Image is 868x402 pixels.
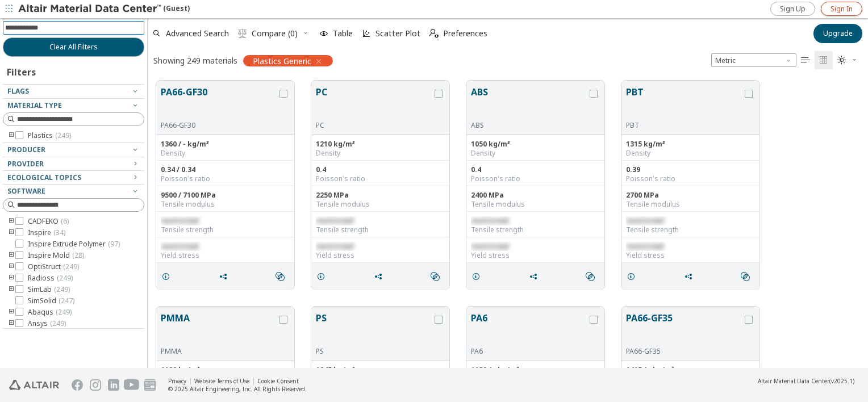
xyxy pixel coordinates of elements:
i:  [431,272,440,281]
i: toogle group [7,251,15,260]
i:  [238,29,247,38]
button: PA6 [471,311,587,347]
div: Yield stress [316,251,445,260]
div: 1045 kg/m³ [316,366,445,375]
span: ( 249 ) [55,131,71,140]
span: ( 97 ) [108,239,120,249]
span: restricted [161,241,198,251]
span: ( 28 ) [72,250,84,260]
a: Website Terms of Use [194,377,249,385]
span: Sign In [831,5,853,14]
span: ( 249 ) [57,273,73,283]
div: 1050 kg/m³ [471,140,600,149]
span: ( 6 ) [61,216,69,226]
button: Material Type [3,99,144,112]
div: 1210 kg/m³ [316,140,445,149]
i: toogle group [7,319,15,328]
span: Plastics Generic [253,56,311,66]
div: Tensile strength [316,225,445,235]
div: PBT [626,121,742,130]
div: Tensile strength [626,225,755,235]
button: Details [311,265,335,288]
button: PC [316,85,432,121]
button: PA66-GF30 [161,85,277,121]
button: PMMA [161,311,277,347]
div: 1315 kg/m³ [626,140,755,149]
div: Tensile strength [471,225,600,235]
button: Share [679,265,703,288]
div: Yield stress [626,251,755,260]
span: Producer [7,145,45,154]
span: Scatter Plot [375,30,420,37]
span: restricted [471,216,508,225]
button: Flags [3,85,144,98]
div: 0.4 [471,165,600,174]
span: ( 249 ) [54,284,70,294]
span: Inspire Extrude Polymer [28,240,120,249]
a: Privacy [168,377,186,385]
button: Upgrade [813,24,862,43]
div: 9500 / 7100 MPa [161,191,290,200]
div: Tensile modulus [471,200,600,209]
div: 2700 MPa [626,191,755,200]
i:  [819,56,828,65]
div: Poisson's ratio [626,174,755,183]
a: Sign Up [770,2,815,16]
span: Flags [7,86,29,96]
button: PA66-GF35 [626,311,742,347]
div: PA66-GF30 [161,121,277,130]
span: restricted [626,216,663,225]
span: Ecological Topics [7,173,81,182]
i: toogle group [7,262,15,271]
span: CADFEKO [28,217,69,226]
span: Inspire [28,228,65,237]
span: restricted [316,241,353,251]
button: Details [466,265,490,288]
div: 1415 / - kg/m³ [626,366,755,375]
div: ABS [471,121,587,130]
button: Software [3,185,144,198]
div: (Guest) [18,3,190,15]
button: Table View [796,51,815,69]
i:  [837,56,846,65]
i:  [276,272,285,281]
span: Inspire Mold [28,251,84,260]
div: Tensile strength [161,225,290,235]
span: restricted [161,216,198,225]
span: ( 249 ) [63,262,79,271]
div: Density [471,149,600,158]
div: Poisson's ratio [316,174,445,183]
span: Altair Material Data Center [758,377,829,385]
span: restricted [471,241,508,251]
div: 0.34 / 0.34 [161,165,290,174]
button: Share [524,265,548,288]
span: Preferences [443,30,487,37]
div: Showing 249 materials [153,55,237,66]
button: Share [369,265,393,288]
div: Poisson's ratio [471,174,600,183]
button: ABS [471,85,587,121]
button: Provider [3,157,144,171]
a: Cookie Consent [257,377,299,385]
div: 0.39 [626,165,755,174]
div: 1130 / - kg/m³ [471,366,600,375]
button: Clear All Filters [3,37,144,57]
i:  [429,29,439,38]
button: Producer [3,143,144,157]
div: 0.4 [316,165,445,174]
div: © 2025 Altair Engineering, Inc. All Rights Reserved. [168,385,307,393]
button: Similar search [581,265,604,288]
div: PS [316,347,432,356]
span: Upgrade [823,29,853,38]
div: Density [316,149,445,158]
div: 2400 MPa [471,191,600,200]
button: Share [214,265,237,288]
i: toogle group [7,285,15,294]
i: toogle group [7,131,15,140]
img: Altair Engineering [9,380,59,390]
button: Theme [833,51,862,69]
div: Tensile modulus [161,200,290,209]
span: SimLab [28,285,70,294]
span: SimSolid [28,296,74,305]
div: grid [148,72,868,368]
